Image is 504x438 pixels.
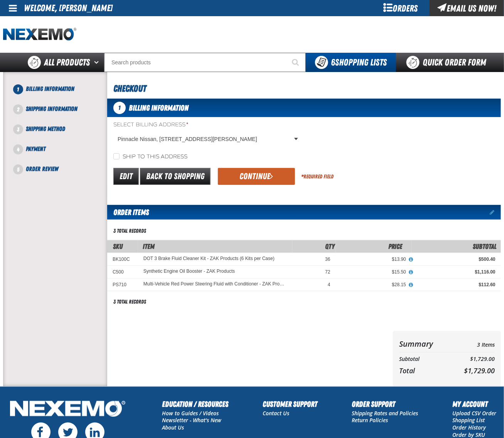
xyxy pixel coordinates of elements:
[107,279,138,291] td: PS710
[473,242,496,250] span: Subtotal
[26,105,78,112] span: Shipping Information
[113,153,187,161] label: Ship to this address
[331,57,335,68] strong: 6
[263,398,317,410] h2: Customer Support
[12,84,107,174] nav: Checkout steps. Current step is Billing Information. Step 1 of 5
[325,269,330,275] span: 72
[341,282,406,288] div: $28.15
[107,253,138,265] td: BK100C
[306,53,396,72] button: You have 6 Shopping Lists. Open to view details
[129,103,189,112] span: Billing Information
[399,354,449,364] th: Subtotal
[13,104,23,114] span: 2
[13,144,23,154] span: 4
[18,144,107,164] li: Payment. Step 4 of 5. Not Completed
[287,53,306,72] button: Start Searching
[18,124,107,144] li: Shipping Method. Step 3 of 5. Not Completed
[18,164,107,174] li: Order Review. Step 5 of 5. Not Completed
[452,398,496,410] h2: My Account
[331,57,387,68] span: Shopping Lists
[143,256,275,262] a: DOT 3 Brake Fluid Cleaner Kit - ZAK Products (6 Kits per Case)
[143,282,287,287] a: Multi-Vehicle Red Power Steering Fluid with Conditioner - ZAK Products
[113,121,301,129] label: Select Billing Address
[399,364,449,377] th: Total
[162,424,184,431] a: About Us
[18,84,107,104] li: Billing Information. Step 1 of 5. Not Completed
[263,409,289,417] a: Contact Us
[91,53,104,72] button: Open All Products pages
[162,409,219,417] a: How to Guides / Videos
[113,168,139,185] a: Edit
[143,242,155,250] span: Item
[162,398,228,410] h2: Education / Resources
[13,124,23,134] span: 3
[417,256,496,262] div: $500.40
[113,298,146,305] div: 3 total records
[140,168,211,185] a: Back to Shopping
[104,53,306,72] input: Search
[449,354,495,364] td: $1,729.00
[3,28,76,41] a: Home
[328,282,330,287] span: 4
[452,416,485,424] a: Shopping List
[399,337,449,351] th: Summary
[3,28,76,41] img: Nexemo logo
[301,173,334,180] div: Required Field
[341,256,406,262] div: $13.90
[452,424,486,431] a: Order History
[490,210,501,215] a: Edit items
[406,282,416,289] button: View All Prices for Multi-Vehicle Red Power Steering Fluid with Conditioner - ZAK Products
[162,416,221,424] a: Newsletter - What's New
[325,257,330,262] span: 36
[417,282,496,288] div: $112.60
[26,125,65,133] span: Shipping Method
[107,266,138,279] td: C500
[218,168,295,185] button: Continue
[18,104,107,124] li: Shipping Information. Step 2 of 5. Not Completed
[341,269,406,275] div: $15.50
[118,135,293,143] span: Pinnacle Nissan, [STREET_ADDRESS][PERSON_NAME]
[13,84,23,94] span: 1
[464,366,495,375] span: $1,729.00
[396,53,501,72] a: Quick Order Form
[113,242,123,250] a: SKU
[113,153,120,159] input: Ship to this address
[113,83,146,94] span: Checkout
[352,416,388,424] a: Return Policies
[107,205,149,220] h2: Order Items
[388,242,402,250] span: Price
[417,269,496,275] div: $1,116.00
[406,269,416,276] button: View All Prices for Synthetic Engine Oil Booster - ZAK Products
[406,256,416,263] button: View All Prices for DOT 3 Brake Fluid Cleaner Kit - ZAK Products (6 Kits per Case)
[449,337,495,351] td: 3 Items
[13,164,23,175] span: 5
[26,145,46,153] span: Payment
[325,242,335,250] span: Qty
[352,409,418,417] a: Shipping Rates and Policies
[8,398,128,421] img: Nexemo Logo
[26,85,74,92] span: Billing Information
[452,409,496,417] a: Upload CSV Order
[113,102,126,114] span: 1
[113,227,146,235] div: 3 total records
[44,55,90,69] span: All Products
[352,398,418,410] h2: Order Support
[143,269,235,274] a: Synthetic Engine Oil Booster - ZAK Products
[26,165,58,173] span: Order Review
